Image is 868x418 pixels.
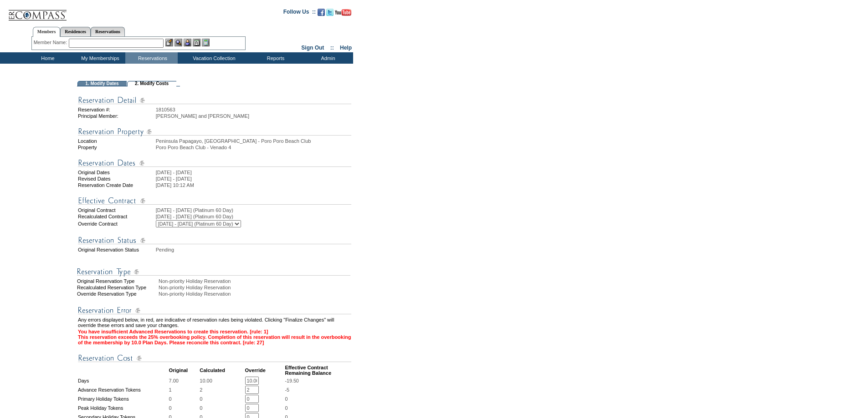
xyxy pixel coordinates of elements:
td: 7.00 [169,377,199,385]
span: 0 [285,396,288,402]
td: [DATE] - [DATE] (Platinum 60 Day) [156,214,351,219]
img: Follow us on Twitter [326,9,334,16]
div: Non-priority Holiday Reservation [159,285,352,290]
td: Pending [156,247,351,252]
td: Original Dates [78,170,155,175]
img: Reservation Cost [78,353,351,364]
td: 0 [169,404,199,412]
td: Original Contract [78,207,155,213]
td: Override [245,365,284,376]
span: 0 [285,405,288,411]
a: Subscribe to our YouTube Channel [335,11,351,17]
td: Vacation Collection [178,52,248,64]
a: Follow us on Twitter [326,11,334,17]
a: Members [33,27,61,37]
td: Location [78,138,155,144]
td: You have insufficient Advanced Reservations to create this reservation. [rule: 1] This reservatio... [78,329,351,345]
td: Peak Holiday Tokens [78,404,168,412]
td: Recalculated Contract [78,214,155,219]
div: Original Reservation Type [77,278,158,284]
td: Reservation Create Date [78,182,155,188]
td: Calculated [200,365,244,376]
img: View [175,39,182,46]
td: 2. Modify Costs [127,81,176,86]
td: Advance Reservation Tokens [78,386,168,394]
td: 10.00 [200,377,244,385]
td: [DATE] 10:12 AM [156,182,351,188]
td: Override Contract [78,220,155,227]
td: [DATE] - [DATE] [156,176,351,181]
td: Original [169,365,199,376]
td: Principal Member: [78,113,155,119]
img: Compass Home [8,2,67,21]
td: Property [78,145,155,150]
td: Reservation #: [78,107,155,112]
td: 1 [169,386,199,394]
img: Become our fan on Facebook [318,9,325,16]
img: Reservation Status [78,235,351,246]
img: b_edit.gif [165,39,173,46]
a: Help [340,45,352,51]
img: Subscribe to our YouTube Channel [335,9,351,16]
td: [PERSON_NAME] and [PERSON_NAME] [156,113,351,119]
div: Non-priority Holiday Reservation [159,291,352,297]
img: Reservation Dates [78,157,351,169]
td: 0 [200,395,244,403]
td: Admin [301,52,353,64]
td: Effective Contract Remaining Balance [285,365,351,376]
td: Revised Dates [78,176,155,181]
div: Non-priority Holiday Reservation [159,278,352,284]
a: Residences [60,27,91,36]
img: Reservations [193,39,200,46]
span: :: [330,45,334,51]
td: [DATE] - [DATE] (Platinum 60 Day) [156,207,351,213]
img: Effective Contract [78,195,351,206]
td: Days [78,377,168,385]
td: Reports [248,52,301,64]
td: Reservations [125,52,178,64]
a: Reservations [91,27,125,36]
td: Home [21,52,73,64]
img: b_calculator.gif [202,39,210,46]
td: Any errors displayed below, in red, are indicative of reservation rules being violated. Clicking ... [78,317,351,328]
td: 0 [169,395,199,403]
td: My Memberships [73,52,125,64]
img: Reservation Property [78,126,351,137]
a: Become our fan on Facebook [318,11,325,17]
img: Impersonate [184,39,191,46]
td: Follow Us :: [283,8,316,19]
span: -5 [285,387,289,393]
td: 1. Modify Dates [77,81,127,86]
td: Peninsula Papagayo, [GEOGRAPHIC_DATA] - Poro Poro Beach Club [156,138,351,144]
td: Primary Holiday Tokens [78,395,168,403]
td: 0 [200,404,244,412]
td: [DATE] - [DATE] [156,170,351,175]
td: 1810563 [156,107,351,112]
div: Member Name: [34,39,69,46]
td: Poro Poro Beach Club - Venado 4 [156,145,351,150]
img: Reservation Errors [78,305,351,316]
div: Recalculated Reservation Type [77,285,158,290]
img: Reservation Detail [78,95,351,106]
td: 2 [200,386,244,394]
div: Override Reservation Type [77,291,158,297]
a: Sign Out [301,45,324,51]
td: Original Reservation Status [78,247,155,252]
span: -19.50 [285,378,299,383]
img: Reservation Type [77,266,350,277]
